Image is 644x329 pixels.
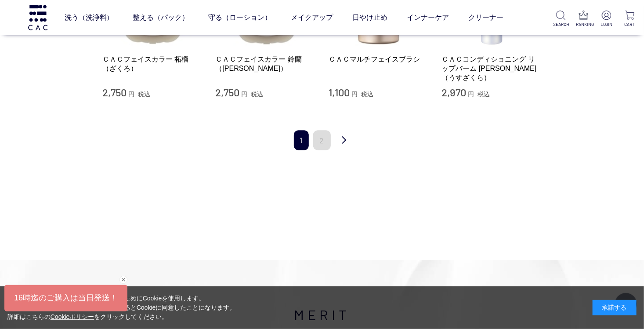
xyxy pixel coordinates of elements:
[329,55,429,64] a: ＣＡＣマルチフェイスブラシ
[351,91,358,98] span: 円
[313,130,331,150] a: 2
[576,11,591,28] a: RANKING
[469,5,504,30] a: クリーナー
[294,130,309,150] span: 1
[622,21,637,28] p: CART
[241,91,247,98] span: 円
[478,91,490,98] span: 税込
[291,5,333,30] a: メイクアップ
[27,5,49,30] img: logo
[599,21,614,28] p: LOGIN
[216,55,316,73] a: ＣＡＣフェイスカラー 鈴蘭（[PERSON_NAME]）
[353,5,388,30] a: 日やけ止め
[335,130,353,151] a: 次
[209,5,272,30] a: 守る（ローション）
[138,91,150,98] span: 税込
[468,91,474,98] span: 円
[442,86,467,99] span: 2,970
[622,11,637,28] a: CART
[407,5,449,30] a: インナーケア
[251,91,263,98] span: 税込
[128,91,134,98] span: 円
[553,21,568,28] p: SEARCH
[102,86,127,99] span: 2,750
[102,55,203,73] a: ＣＡＣフェイスカラー 柘榴（ざくろ）
[599,11,614,28] a: LOGIN
[133,5,189,30] a: 整える（パック）
[442,55,542,83] a: ＣＡＣコンディショニング リップバーム [PERSON_NAME]（うすざくら）
[65,5,114,30] a: 洗う（洗浄料）
[51,313,94,320] a: Cookieポリシー
[553,11,568,28] a: SEARCH
[361,91,373,98] span: 税込
[593,300,637,315] div: 承諾する
[329,86,350,99] span: 1,100
[216,86,240,99] span: 2,750
[576,21,591,28] p: RANKING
